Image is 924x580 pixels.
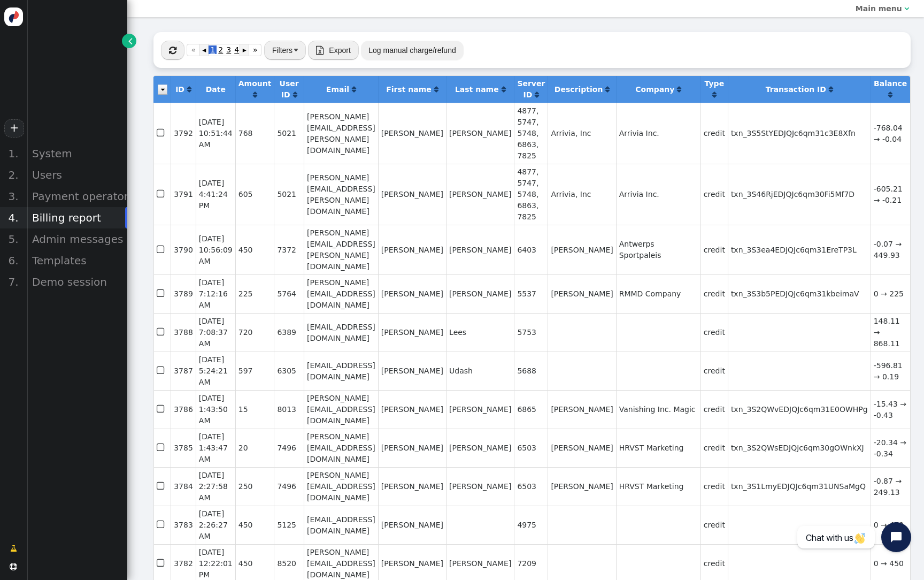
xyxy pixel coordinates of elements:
img: logo-icon.svg [4,7,23,26]
td: [PERSON_NAME] [548,390,615,429]
span: [DATE] 10:51:44 AM [199,118,233,149]
a:  [712,90,717,99]
td: -768.04 → -0.04 [871,103,910,164]
div: Demo session [27,271,127,293]
td: [PERSON_NAME][EMAIL_ADDRESS][PERSON_NAME][DOMAIN_NAME] [304,225,378,274]
span:  [10,543,17,554]
span: 2 [217,45,225,54]
td: 4877, 5747, 5748, 6863, 7825 [514,164,548,225]
td: txn_3S2QWvEDJQJc6qm31E0OWHPg [728,390,871,429]
span:  [157,556,166,570]
b: Amount [238,79,272,88]
a:  [352,85,356,94]
span: Click to sort [434,86,438,93]
td: 148.11 → 868.11 [871,313,910,352]
div: Billing report [27,207,127,228]
td: [PERSON_NAME] [446,164,514,225]
button:  Export [308,41,359,60]
a:  [605,85,610,94]
td: 720 [235,313,274,352]
span:  [316,46,324,55]
td: 6503 [514,467,548,506]
td: Arrivia Inc. [616,103,700,164]
button:  [161,41,184,60]
a:  [3,539,25,558]
img: trigger_black.png [294,49,298,51]
td: 597 [235,352,274,390]
span: Click to sort [253,91,257,98]
a: + [4,119,24,138]
td: 3785 [171,429,196,467]
a:  [187,85,191,94]
td: 3786 [171,390,196,429]
a:  [253,90,257,99]
span:  [157,479,166,493]
span: Click to sort [352,86,356,93]
span: 1 [209,45,217,54]
td: 3787 [171,352,196,390]
td: 7496 [274,467,304,506]
span: [DATE] 1:43:50 AM [199,394,228,425]
a:  [502,85,506,94]
a: ◂ [200,44,209,56]
td: [PERSON_NAME][EMAIL_ADDRESS][DOMAIN_NAME] [304,467,378,506]
td: 450 [235,225,274,274]
td: [PERSON_NAME] [446,390,514,429]
td: -15.43 → -0.43 [871,390,910,429]
td: txn_3S3ea4EDJQJc6qm31EreTP3L [728,225,871,274]
span:  [157,363,166,378]
td: -0.87 → 249.13 [871,467,910,506]
span: Click to sort [187,86,191,93]
b: Transaction ID [766,85,826,94]
td: Antwerps Sportpaleis [616,225,700,274]
div: Admin messages [27,228,127,250]
td: 3789 [171,274,196,313]
td: [PERSON_NAME] [378,429,446,467]
td: 0 → 450 [871,506,910,544]
td: [PERSON_NAME] [446,274,514,313]
td: 6865 [514,390,548,429]
td: Arrivia, Inc [548,103,615,164]
td: [PERSON_NAME][EMAIL_ADDRESS][DOMAIN_NAME] [304,429,378,467]
span: [DATE] 5:24:21 AM [199,355,228,386]
b: Description [555,85,603,94]
b: Main menu [856,4,902,13]
td: txn_3S3b5PEDJQJc6qm31kbeimaV [728,274,871,313]
a: « [187,44,200,56]
span: [DATE] 2:27:58 AM [199,471,228,502]
td: [PERSON_NAME] [378,103,446,164]
b: Server ID [517,79,545,99]
b: Type [705,79,725,88]
b: Balance [874,79,907,88]
td: 15 [235,390,274,429]
td: 7496 [274,429,304,467]
td: 8013 [274,390,304,429]
td: 6305 [274,352,304,390]
td: 6503 [514,429,548,467]
span: [DATE] 7:08:37 AM [199,317,228,348]
td: credit [700,274,728,313]
span: Click to sort [293,91,297,98]
a:  [677,85,681,94]
td: 5021 [274,103,304,164]
td: -596.81 → 0.19 [871,352,910,390]
td: [EMAIL_ADDRESS][DOMAIN_NAME] [304,506,378,544]
td: 250 [235,467,274,506]
td: 5537 [514,274,548,313]
span:  [128,35,133,47]
td: -20.34 → -0.34 [871,429,910,467]
td: 3791 [171,164,196,225]
span:  [169,46,176,55]
td: RMMD Company [616,274,700,313]
a:  [535,90,539,99]
td: [PERSON_NAME] [548,225,615,274]
td: 5753 [514,313,548,352]
td: 3790 [171,225,196,274]
span:  [157,402,166,416]
td: 20 [235,429,274,467]
td: Vanishing Inc. Magic [616,390,700,429]
td: txn_3S1LmyEDJQJc6qm31UNSaMgQ [728,467,871,506]
td: [PERSON_NAME] [378,225,446,274]
td: [PERSON_NAME] [548,274,615,313]
td: 3783 [171,506,196,544]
